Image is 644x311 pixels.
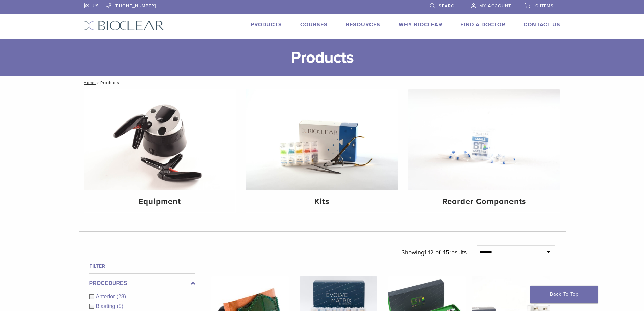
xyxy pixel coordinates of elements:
a: Reorder Components [408,89,560,212]
span: Anterior [96,294,117,299]
nav: Products [79,76,566,89]
img: Equipment [84,89,236,190]
img: Kits [246,89,398,190]
span: / [96,81,100,84]
label: Procedures [89,279,195,287]
a: Why Bioclear [399,21,442,28]
span: 1-12 of 45 [424,249,449,256]
span: (5) [117,303,123,309]
span: 0 items [535,3,554,9]
h4: Reorder Components [414,196,554,208]
span: My Account [479,3,511,9]
a: Courses [300,21,328,28]
span: Blasting [96,303,117,309]
a: Back To Top [530,286,598,303]
a: Resources [346,21,380,28]
a: Kits [246,89,398,212]
h4: Kits [252,196,392,208]
a: Products [251,21,282,28]
span: Search [439,3,458,9]
a: Find A Doctor [460,21,505,28]
p: Showing results [401,245,467,260]
a: Contact Us [524,21,560,28]
h4: Equipment [90,196,230,208]
span: (28) [117,294,126,299]
h4: Filter [89,262,195,270]
img: Reorder Components [408,89,560,190]
a: Home [81,80,96,85]
img: Bioclear [84,21,164,30]
a: Equipment [84,89,236,212]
